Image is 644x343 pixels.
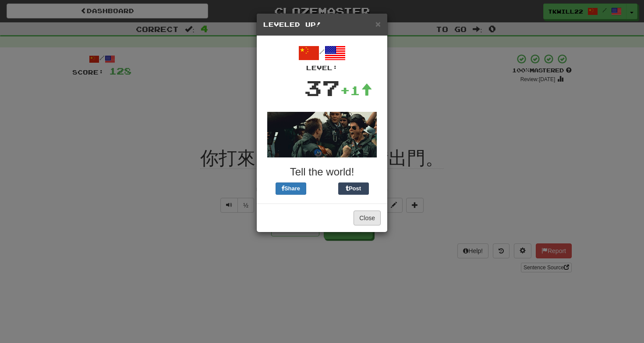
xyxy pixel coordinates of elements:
[375,19,381,29] button: Close
[263,43,381,72] div: /
[375,19,381,29] span: ×
[338,182,369,195] button: Post
[263,166,381,178] h3: Tell the world!
[340,82,372,99] div: +1
[304,72,340,103] div: 37
[306,182,338,195] iframe: X Post Button
[263,20,381,29] h5: Leveled Up!
[276,182,306,195] button: Share
[354,211,381,225] button: Close
[263,64,381,72] div: Level:
[267,112,377,157] img: topgun-769e91374289d1a7cee4bdcce2229f64f1fa97f7cbbef9a35b896cb17c9c8419.gif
